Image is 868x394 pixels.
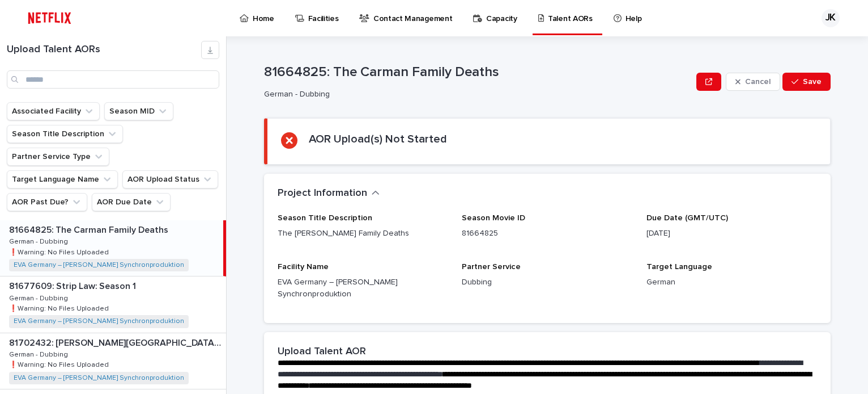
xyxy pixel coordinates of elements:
[278,214,372,222] span: Season Title Description
[646,263,712,271] span: Target Language
[7,102,100,120] button: Associated Facility
[9,336,224,349] p: 81702432: [PERSON_NAME][GEOGRAPHIC_DATA] Trip
[9,303,111,313] p: ❗️Warning: No Files Uploaded
[7,44,201,56] h1: Upload Talent AORs
[7,70,219,89] input: Search
[9,223,171,236] p: 81664825: The Carman Family Deaths
[278,263,329,271] span: Facility Name
[9,246,111,257] p: ❗️Warning: No Files Uploaded
[646,228,817,240] p: [DATE]
[278,346,366,358] h2: Upload Talent AOR
[782,73,831,91] button: Save
[646,276,817,288] p: German
[14,317,184,325] a: EVA Germany – [PERSON_NAME] Synchronproduktion
[278,228,448,240] p: The [PERSON_NAME] Family Deaths
[309,132,447,146] h2: AOR Upload(s) Not Started
[7,193,87,211] button: AOR Past Due?
[92,193,171,211] button: AOR Due Date
[803,78,822,86] span: Save
[822,9,840,27] div: JK
[9,349,70,359] p: German - Dubbing
[278,187,367,200] h2: Project Information
[462,276,632,288] p: Dubbing
[122,170,218,188] button: AOR Upload Status
[264,64,692,81] p: 81664825: The Carman Family Deaths
[9,292,70,303] p: German - Dubbing
[7,125,123,143] button: Season Title Description
[7,170,118,188] button: Target Language Name
[7,148,109,166] button: Partner Service Type
[9,236,70,246] p: German - Dubbing
[278,276,448,300] p: EVA Germany – [PERSON_NAME] Synchronproduktion
[462,263,521,271] span: Partner Service
[278,187,380,200] button: Project Information
[23,7,76,30] img: ifQbXi3ZQGMSEF7WDB7W
[104,102,173,120] button: Season MID
[14,374,184,382] a: EVA Germany – [PERSON_NAME] Synchronproduktion
[9,279,138,292] p: 81677609: Strip Law: Season 1
[462,214,525,222] span: Season Movie ID
[462,228,632,240] p: 81664825
[726,73,780,91] button: Cancel
[264,90,687,99] p: German - Dubbing
[14,261,184,269] a: EVA Germany – [PERSON_NAME] Synchronproduktion
[9,359,111,369] p: ❗️Warning: No Files Uploaded
[646,214,728,222] span: Due Date (GMT/UTC)
[745,78,771,86] span: Cancel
